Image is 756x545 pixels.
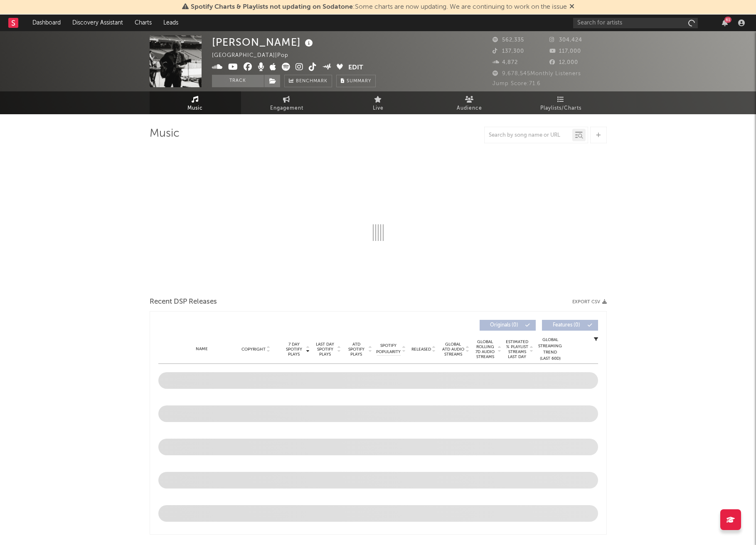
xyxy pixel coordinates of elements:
[480,320,536,331] button: Originals(0)
[542,320,598,331] button: Features(0)
[474,339,497,359] span: Global Rolling 7D Audio Streams
[283,342,305,357] span: 7 Day Spotify Plays
[270,103,303,113] span: Engagement
[212,51,298,61] div: [GEOGRAPHIC_DATA] | Pop
[493,49,524,54] span: 137,300
[549,60,578,65] span: 12,000
[345,342,367,357] span: ATD Spotify Plays
[457,103,482,113] span: Audience
[506,339,529,359] span: Estimated % Playlist Streams Last Day
[191,4,567,10] span: : Some charts are now updating. We are continuing to work on the issue
[332,91,424,114] a: Live
[158,15,184,31] a: Leads
[515,91,607,114] a: Playlists/Charts
[549,37,582,43] span: 304,424
[66,15,129,31] a: Discovery Assistant
[722,20,728,26] button: 61
[724,17,731,23] div: 61
[572,300,607,304] button: Export CSV
[573,18,698,28] input: Search for artists
[241,91,332,114] a: Engagement
[485,323,523,328] span: Originals ( 0 )
[348,63,363,73] button: Edit
[296,76,328,86] span: Benchmark
[493,71,581,76] span: 9,678,545 Monthly Listeners
[569,4,574,10] span: Dismiss
[424,91,515,114] a: Audience
[373,103,384,113] span: Live
[347,79,371,83] span: Summary
[540,103,581,113] span: Playlists/Charts
[376,343,401,355] span: Spotify Popularity
[549,49,581,54] span: 117,000
[485,132,572,139] input: Search by song name or URL
[284,75,332,87] a: Benchmark
[493,81,541,86] span: Jump Score: 71.6
[538,337,563,362] div: Global Streaming Trend (Last 60D)
[129,15,158,31] a: Charts
[336,75,376,87] button: Summary
[411,347,431,352] span: Released
[212,35,315,49] div: [PERSON_NAME]
[212,75,264,87] button: Track
[547,323,586,328] span: Features ( 0 )
[175,346,229,352] div: Name
[150,297,217,307] span: Recent DSP Releases
[442,342,465,357] span: Global ATD Audio Streams
[191,4,353,10] span: Spotify Charts & Playlists not updating on Sodatone
[27,15,66,31] a: Dashboard
[241,347,266,352] span: Copyright
[150,91,241,114] a: Music
[493,37,524,43] span: 562,335
[493,60,518,65] span: 4,872
[187,103,203,113] span: Music
[314,342,336,357] span: Last Day Spotify Plays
